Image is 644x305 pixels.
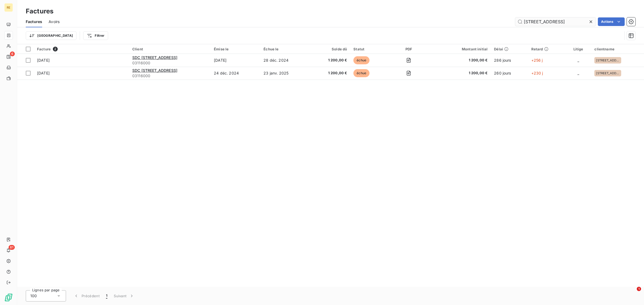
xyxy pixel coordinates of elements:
button: Suivant [111,290,138,302]
div: Statut [353,47,385,51]
span: +256 j [531,58,543,62]
span: Factures [26,19,42,24]
div: Client [132,47,207,51]
button: 1 [103,290,111,302]
button: Actions [598,17,625,26]
span: _ [577,71,579,75]
input: Rechercher [515,17,596,26]
span: 03116000 [132,73,207,79]
span: SDC [STREET_ADDRESS] [132,55,177,60]
td: [DATE] [211,54,260,67]
div: PDF [391,47,426,51]
div: clientname [594,47,641,51]
img: Logo LeanPay [4,293,13,302]
td: 24 déc. 2024 [211,67,260,80]
span: [STREET_ADDRESS] [596,72,620,75]
span: [DATE] [37,71,50,75]
div: Litige [569,47,588,51]
span: échue [353,56,369,64]
iframe: Intercom live chat [626,287,639,300]
span: 1 200,00 € [433,58,488,63]
span: +230 j [531,71,543,75]
span: [STREET_ADDRESS] [596,59,620,62]
div: Délai [494,47,525,51]
span: 6 [10,51,15,56]
span: 1 [637,287,641,291]
span: 1 [106,293,107,299]
span: SDC [STREET_ADDRESS] [132,68,177,73]
div: Émise le [214,47,257,51]
span: 61 [9,245,15,250]
div: Échue le [264,47,307,51]
div: Retard [531,47,562,51]
div: Solde dû [313,47,347,51]
td: 28 déc. 2024 [260,54,310,67]
div: RE [4,3,13,12]
span: 2 [53,47,58,51]
span: 100 [30,293,37,299]
td: 286 jours [491,54,528,67]
span: Facture [37,47,51,51]
button: Filtrer [83,31,108,40]
span: 1 200,00 € [313,70,347,76]
span: 1 200,00 € [313,58,347,63]
span: [DATE] [37,58,50,62]
span: Avoirs [49,19,60,24]
span: 1 200,00 € [433,70,488,76]
div: Montant initial [433,47,488,51]
button: Précédent [70,290,103,302]
span: échue [353,69,369,77]
button: [GEOGRAPHIC_DATA] [26,31,76,40]
td: 260 jours [491,67,528,80]
td: 23 janv. 2025 [260,67,310,80]
span: 03116000 [132,60,207,66]
span: _ [577,58,579,62]
h3: Factures [26,6,53,16]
